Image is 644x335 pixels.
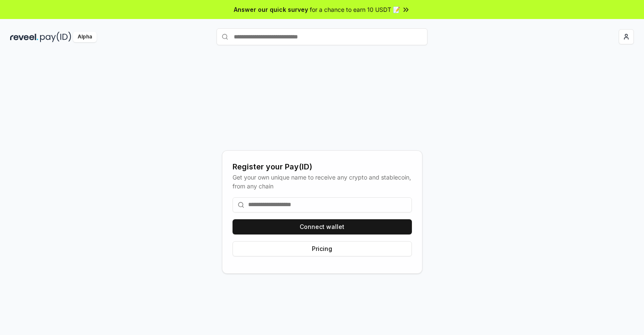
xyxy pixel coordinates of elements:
span: Answer our quick survey [234,5,308,14]
button: Connect wallet [233,219,412,234]
span: for a chance to earn 10 USDT 📝 [310,5,400,14]
button: Pricing [233,241,412,256]
div: Alpha [73,32,97,42]
img: reveel_dark [10,32,38,42]
div: Get your own unique name to receive any crypto and stablecoin, from any chain [233,173,412,191]
img: pay_id [40,32,71,42]
div: Register your Pay(ID) [233,161,412,173]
